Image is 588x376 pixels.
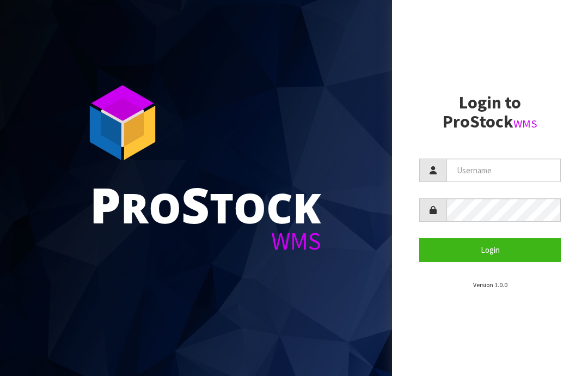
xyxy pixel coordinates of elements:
h2: Login to ProStock [419,93,561,131]
img: ProStock Cube [82,82,163,163]
div: WMS [90,229,321,253]
button: Login [419,238,561,262]
input: Username [446,159,561,182]
small: Version 1.0.0 [473,281,507,289]
span: P [90,171,121,238]
small: WMS [513,117,537,131]
div: ro tock [90,180,321,229]
span: S [181,171,210,238]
